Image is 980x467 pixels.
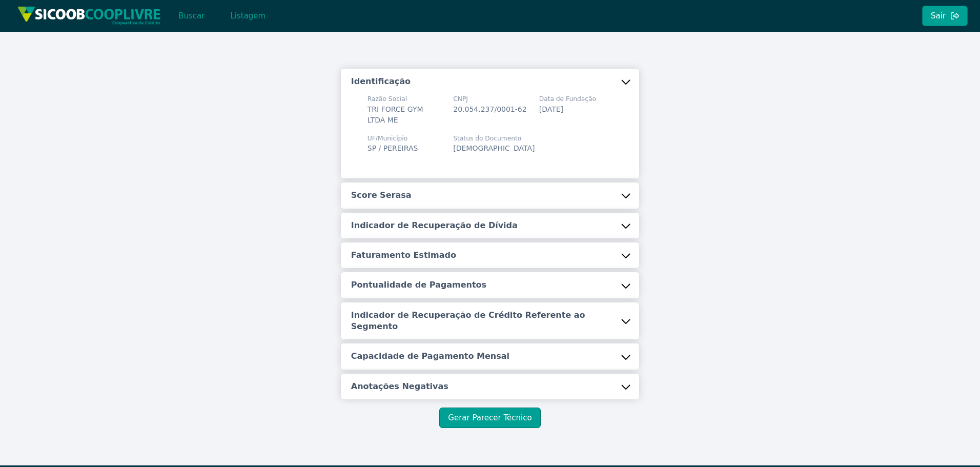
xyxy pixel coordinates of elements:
[351,279,486,291] h5: Pontualidade de Pagamentos
[367,94,441,104] span: Razão Social
[341,182,639,208] button: Score Serasa
[351,351,509,362] h5: Capacidade de Pagamento Mensal
[439,408,540,428] button: Gerar Parecer Técnico
[453,105,526,113] span: 20.054.237/0001-62
[341,302,639,340] button: Indicador de Recuperação de Crédito Referente ao Segmento
[453,144,535,152] span: [DEMOGRAPHIC_DATA]
[17,6,161,25] img: img/sicoob_cooplivre.png
[351,76,411,87] h5: Identificação
[367,134,418,143] span: UF/Município
[341,272,639,298] button: Pontualidade de Pagamentos
[922,6,968,26] button: Sair
[341,242,639,268] button: Faturamento Estimado
[341,374,639,399] button: Anotações Negativas
[351,310,621,333] h5: Indicador de Recuperação de Crédito Referente ao Segmento
[539,105,563,113] span: [DATE]
[351,220,518,231] h5: Indicador de Recuperação de Dívida
[351,381,448,392] h5: Anotações Negativas
[539,94,596,104] span: Data de Fundação
[341,343,639,369] button: Capacidade de Pagamento Mensal
[367,144,418,152] span: SP / PEREIRAS
[351,190,412,201] h5: Score Serasa
[170,6,213,26] button: Buscar
[453,94,526,104] span: CNPJ
[341,69,639,94] button: Identificação
[221,6,274,26] button: Listagem
[453,134,535,143] span: Status do Documento
[351,250,456,261] h5: Faturamento Estimado
[367,105,423,124] span: TRI FORCE GYM LTDA ME
[341,213,639,238] button: Indicador de Recuperação de Dívida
